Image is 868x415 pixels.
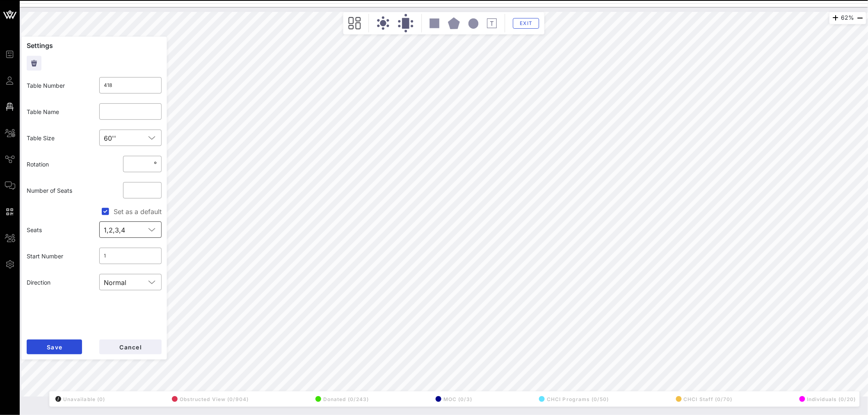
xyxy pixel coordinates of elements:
div: 1,2,3,4 [99,221,162,238]
div: Start Number [22,247,94,265]
div: Seats [22,221,94,239]
div: 60'' [104,135,116,142]
div: Number of Seats [22,181,94,200]
div: Table Size [22,129,94,147]
div: Table Name [22,103,94,121]
div: ° [152,160,157,168]
span: Cancel [119,344,142,351]
div: Table Number [22,76,94,95]
button: Delete Table [27,56,41,71]
div: 60'' [99,130,162,146]
div: 1,2,3,4 [104,226,126,234]
button: Exit [513,18,539,29]
span: Exit [519,20,534,26]
label: Set as a default [114,207,162,216]
span: Save [46,344,62,351]
button: Save [27,340,82,354]
div: Rotation [22,155,94,173]
div: 62% [829,12,866,24]
button: Cancel [99,340,162,354]
div: Direction [22,273,94,292]
div: Normal [99,274,162,290]
p: Settings [27,42,162,49]
div: Normal [104,279,127,286]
